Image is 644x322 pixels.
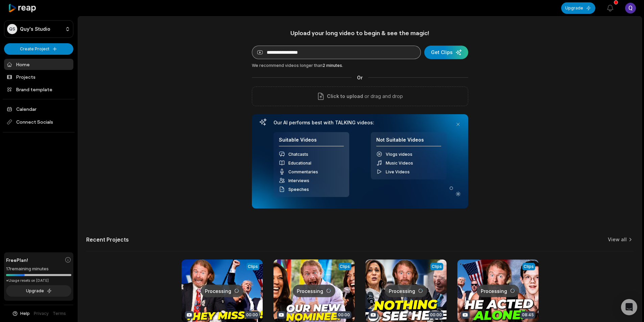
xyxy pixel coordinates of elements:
button: Create Project [4,43,73,55]
a: Terms [53,311,66,317]
span: Live Videos [386,169,410,174]
a: Privacy [34,311,49,317]
a: Brand template [4,84,73,95]
a: Home [4,59,73,70]
h4: Not Suitable Videos [376,137,441,147]
div: QS [7,24,17,34]
span: Free Plan! [6,256,28,264]
button: Get Clips [424,46,468,59]
span: Interviews [288,178,309,183]
span: Commentaries [288,169,318,174]
h1: Upload your long video to begin & see the magic! [252,29,468,37]
span: Speeches [288,187,309,192]
span: Music Videos [386,160,413,166]
h3: Our AI performs best with TALKING videos: [273,120,447,126]
button: Help [12,311,30,317]
span: Educational [288,160,311,166]
button: Upgrade [561,2,595,14]
h4: Suitable Videos [279,137,344,147]
div: Open Intercom Messenger [621,299,637,315]
span: Vlogs videos [386,152,412,157]
span: 2 minutes [323,63,342,68]
button: Upgrade [6,285,71,297]
h2: Recent Projects [86,236,129,243]
span: Click to upload [327,92,363,100]
div: *Usage resets on [DATE] [6,278,71,283]
a: View all [608,236,627,243]
p: or drag and drop [363,92,403,100]
a: Projects [4,71,73,82]
span: Help [20,311,30,317]
span: Chatcasts [288,152,308,157]
div: We recommend videos longer than . [252,63,468,69]
span: Or [352,74,368,81]
div: 17 remaining minutes [6,266,71,272]
p: Quy's Studio [20,26,50,32]
span: Connect Socials [4,116,73,128]
a: Calendar [4,103,73,115]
